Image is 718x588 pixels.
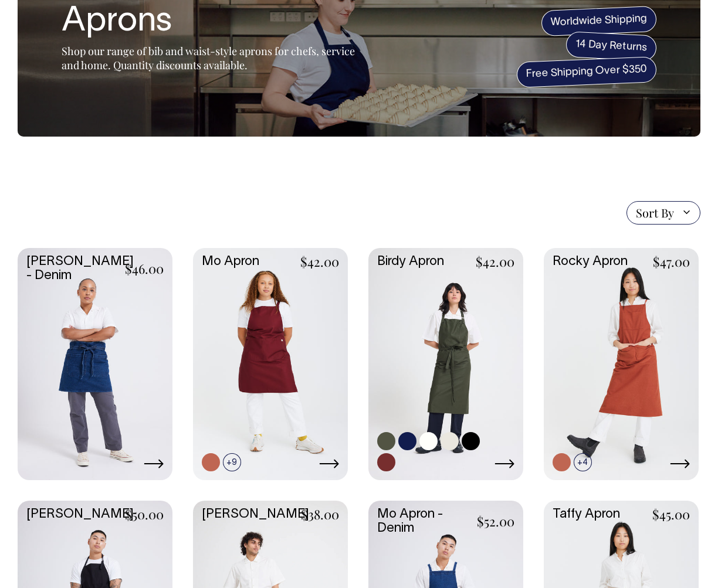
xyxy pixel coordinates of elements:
span: Free Shipping Over $350 [516,56,657,88]
span: 14 Day Returns [565,31,657,62]
h1: Aprons [62,4,355,41]
span: +9 [223,453,241,471]
span: Sort By [636,206,674,220]
span: +4 [574,453,592,471]
span: Shop our range of bib and waist-style aprons for chefs, service and home. Quantity discounts avai... [62,44,355,72]
span: Worldwide Shipping [541,5,657,36]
